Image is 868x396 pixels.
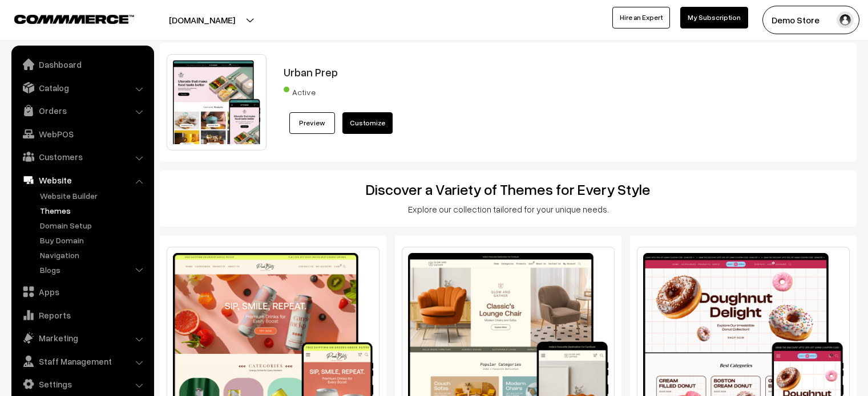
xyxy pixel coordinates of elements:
a: Marketing [14,328,150,348]
a: COMMMERCE [14,11,114,25]
a: Domain Setup [37,219,150,231]
button: [DOMAIN_NAME] [129,6,275,34]
a: Website [14,170,150,190]
button: Demo Store [762,6,859,34]
a: Staff Management [14,351,150,371]
img: user [837,11,854,28]
a: Customize [342,112,393,134]
a: Customers [14,146,150,167]
img: COMMMERCE [14,15,134,23]
a: Orders [14,100,150,121]
a: Themes [37,205,150,217]
a: Navigation [37,249,150,261]
a: Dashboard [14,54,150,75]
a: Catalog [14,77,150,98]
a: Buy Domain [37,234,150,246]
a: My Subscription [680,7,748,28]
a: Hire an Expert [612,7,670,28]
a: Website Builder [37,190,150,202]
h3: Urban Prep [284,66,792,79]
a: WebPOS [14,124,150,144]
span: Active [284,83,341,98]
a: Blogs [37,264,150,276]
a: Apps [14,281,150,302]
a: Reports [14,305,150,325]
img: Urban Prep [167,54,267,150]
h2: Discover a Variety of Themes for Every Style [168,181,849,198]
a: Settings [14,374,150,394]
a: Preview [289,112,335,134]
h3: Explore our collection tailored for your unique needs. [168,204,849,214]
